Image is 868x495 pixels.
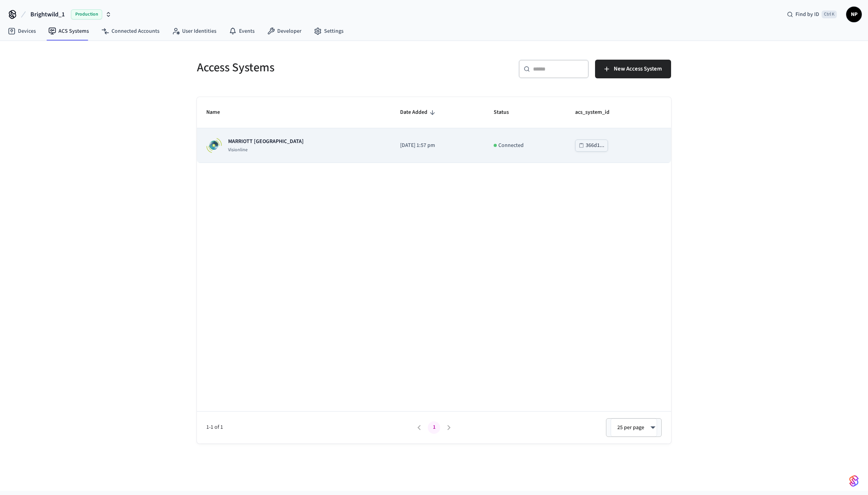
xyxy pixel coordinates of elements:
[206,423,412,431] span: 1-1 of 1
[412,421,456,434] nav: pagination navigation
[206,106,230,118] span: Name
[400,106,438,118] span: Date Added
[223,24,261,38] a: Events
[228,138,304,145] p: MARRIOTT [GEOGRAPHIC_DATA]
[166,24,223,38] a: User Identities
[847,7,861,21] span: NP
[428,421,440,434] button: page 1
[71,9,102,19] span: Production
[42,24,95,38] a: ACS Systems
[781,7,843,21] div: Find by IDCtrl K
[308,24,350,38] a: Settings
[30,10,65,19] span: Brightwild_1
[586,141,604,150] div: 366d1...
[498,141,524,150] p: Connected
[795,11,819,18] span: Find by ID
[197,97,671,163] table: sticky table
[846,7,862,22] button: NP
[228,147,304,153] p: Visionline
[494,106,519,118] span: Status
[206,138,222,153] img: Visionline Logo
[197,60,429,76] h5: Access Systems
[261,24,308,38] a: Developer
[822,11,837,18] span: Ctrl K
[400,141,475,150] p: [DATE] 1:57 pm
[575,140,608,152] button: 366d1...
[614,64,662,74] span: New Access System
[575,106,620,118] span: acs_system_id
[2,24,42,38] a: Devices
[95,24,166,38] a: Connected Accounts
[611,418,657,437] div: 25 per page
[595,60,671,78] button: New Access System
[849,475,859,487] img: SeamLogoGradient.69752ec5.svg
